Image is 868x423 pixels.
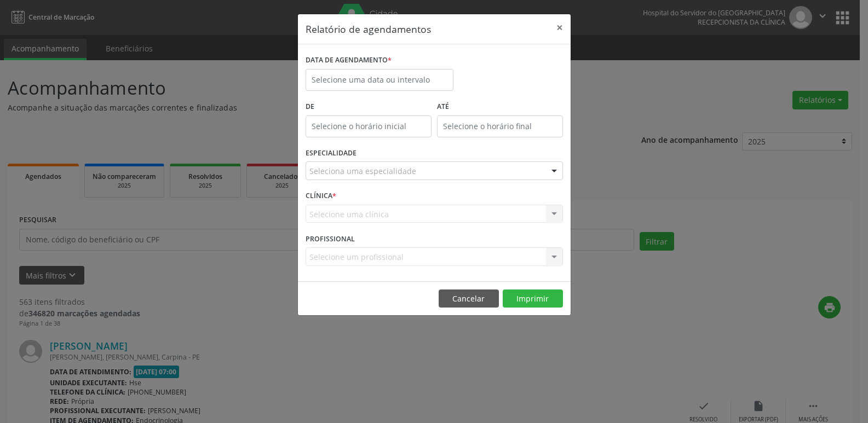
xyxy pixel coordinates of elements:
[309,165,416,177] span: Seleciona uma especialidade
[306,230,355,247] label: PROFISSIONAL
[437,115,563,137] input: Selecione o horário final
[306,22,431,36] h5: Relatório de agendamentos
[503,289,563,308] button: Imprimir
[306,115,432,137] input: Selecione o horário inicial
[437,98,563,115] label: ATÉ
[306,69,453,91] input: Selecione uma data ou intervalo
[306,188,336,205] label: CLÍNICA
[306,98,432,115] label: De
[439,289,499,308] button: Cancelar
[306,52,392,69] label: DATA DE AGENDAMENTO
[549,14,571,41] button: Close
[306,145,357,162] label: ESPECIALIDADE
